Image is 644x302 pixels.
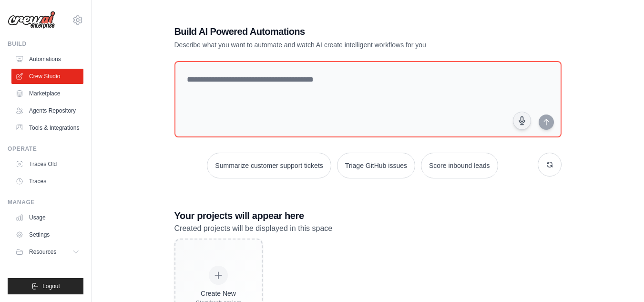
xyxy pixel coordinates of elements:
[421,153,498,178] button: Score inbound leads
[11,210,83,225] a: Usage
[196,289,241,298] div: Create New
[538,153,562,177] button: Get new suggestions
[174,25,495,38] h1: Build AI Powered Automations
[174,209,562,222] h3: Your projects will appear here
[8,198,83,206] div: Manage
[11,52,83,67] a: Automations
[337,153,415,178] button: Triage GitHub issues
[11,103,83,118] a: Agents Repository
[29,248,56,256] span: Resources
[11,174,83,189] a: Traces
[11,120,83,135] a: Tools & Integrations
[8,278,83,294] button: Logout
[174,222,562,235] p: Created projects will be displayed in this space
[207,153,331,178] button: Summarize customer support tickets
[8,40,83,48] div: Build
[11,244,83,260] button: Resources
[8,145,83,153] div: Operate
[11,86,83,101] a: Marketplace
[11,69,83,84] a: Crew Studio
[8,11,55,29] img: Logo
[11,156,83,172] a: Traces Old
[11,227,83,242] a: Settings
[174,40,495,50] p: Describe what you want to automate and watch AI create intelligent workflows for you
[513,112,531,130] button: Click to speak your automation idea
[42,282,60,290] span: Logout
